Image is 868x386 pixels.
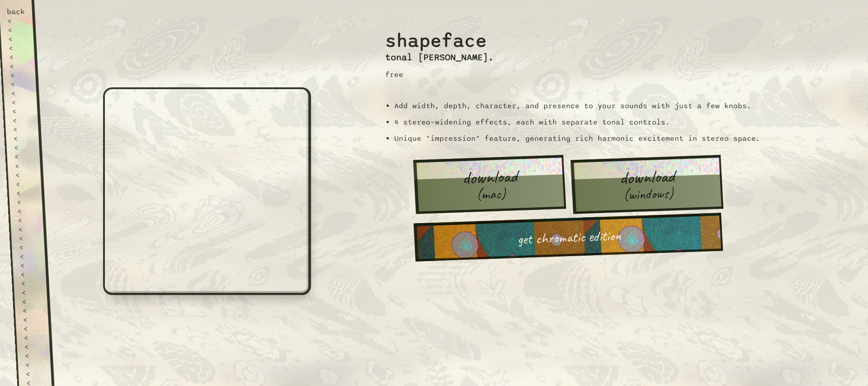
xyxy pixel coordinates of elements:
div: < [10,80,29,89]
li: 4 stereo-widening effects, each with separate tonal controls. [394,118,760,127]
div: < [23,324,42,333]
div: < [12,107,30,116]
div: < [18,215,36,224]
a: get chromatic edition [413,213,722,262]
li: Unique "impression" feature, generating rich harmonic excitement in stereo space. [394,134,760,143]
div: < [10,71,28,80]
p: free [385,70,494,79]
span: (mac) [476,186,506,202]
div: < [14,143,32,152]
div: < [13,125,31,134]
div: < [12,116,31,125]
div: < [24,333,42,342]
div: < [7,16,26,25]
div: < [15,179,34,188]
div: < [20,261,38,270]
div: < [23,315,41,324]
div: < [21,288,40,297]
div: back [6,7,25,16]
div: < [17,206,36,215]
div: < [15,170,33,179]
div: < [19,252,38,261]
div: < [9,43,27,52]
span: download [462,167,518,187]
a: download (windows) [570,155,723,214]
div: < [19,243,38,252]
span: (windows) [623,186,674,202]
div: < [22,297,40,306]
a: download (mac) [413,155,566,214]
div: < [25,369,44,378]
div: < [25,360,43,369]
div: < [13,134,32,143]
div: < [9,62,28,71]
div: < [24,342,42,351]
div: < [8,25,26,34]
div: < [22,306,41,315]
h2: shapeface [385,19,494,52]
div: < [11,98,30,107]
div: < [18,224,37,234]
h3: tonal [PERSON_NAME]. [385,52,494,63]
div: < [9,52,28,62]
div: < [19,234,37,243]
div: < [11,89,29,98]
iframe: shapeface [103,87,311,295]
div: < [14,161,33,170]
div: < [20,270,39,279]
div: < [14,152,33,161]
div: < [16,188,34,197]
div: < [16,197,35,206]
div: < [24,351,43,360]
div: < [21,279,39,288]
li: Add width, depth, character, and presence to your sounds with just a few knobs. [394,101,760,110]
div: < [8,34,27,43]
span: download [619,167,675,187]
